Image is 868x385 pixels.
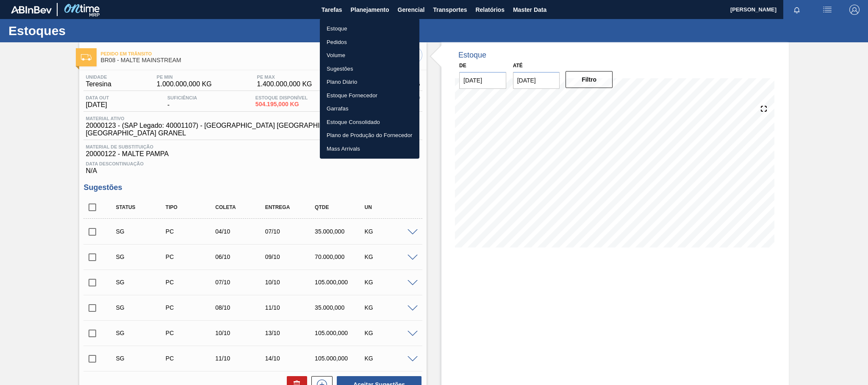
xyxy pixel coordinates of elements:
[320,102,419,115] a: Garrafas
[320,129,419,142] a: Plano de Produção do Fornecedor
[320,75,419,89] a: Plano Diário
[320,36,419,49] a: Pedidos
[320,22,419,36] a: Estoque
[320,62,419,76] a: Sugestões
[320,142,419,156] a: Mass Arrivals
[320,49,419,62] a: Volume
[320,89,419,102] a: Estoque Fornecedor
[320,115,419,129] a: Estoque Consolidado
